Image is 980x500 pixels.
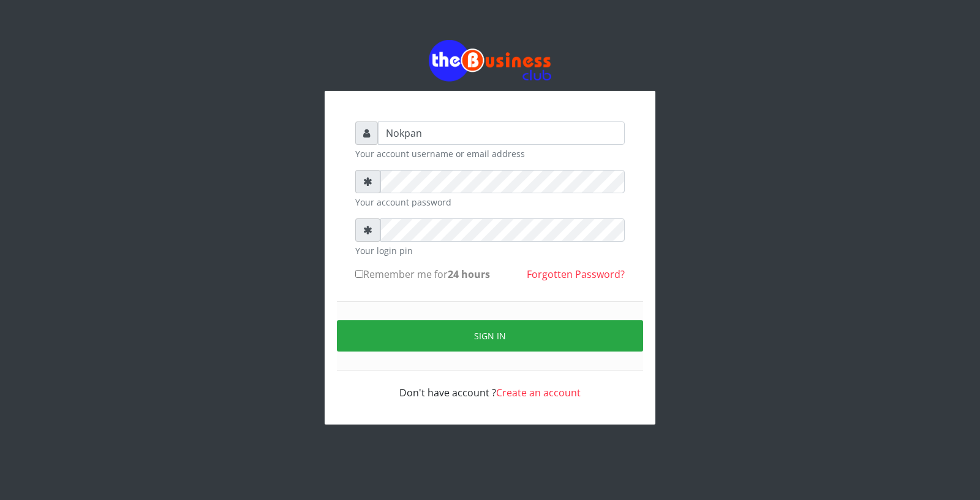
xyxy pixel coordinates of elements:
[378,121,625,145] input: Username or email address
[355,371,625,400] div: Don't have account ?
[337,320,643,352] button: Sign in
[496,386,581,399] a: Create an account
[355,196,625,209] small: Your account password
[355,147,625,160] small: Your account username or email address
[355,244,625,257] small: Your login pin
[448,267,490,281] b: 24 hours
[355,270,363,278] input: Remember me for24 hours
[355,267,490,282] label: Remember me for
[527,267,625,281] a: Forgotten Password?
